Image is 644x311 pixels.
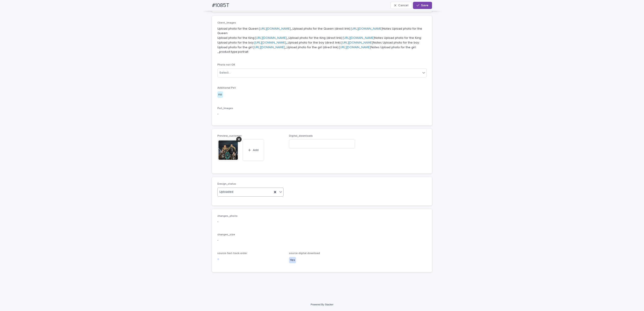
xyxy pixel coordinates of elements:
[254,41,286,44] a: [URL][DOMAIN_NAME]
[217,87,236,89] span: Additional Pet
[219,70,231,75] div: Select...
[390,2,412,9] button: Cancel
[217,91,223,98] div: no
[413,2,432,9] button: Save
[217,238,427,243] p: -
[217,26,427,55] p: Upload photo for the Queen: _Upload photo for the Queen (direct link): Notes Upload photo for the...
[421,4,428,7] span: Save
[217,22,236,24] span: Client_Images
[217,233,235,236] span: changes_size
[289,257,296,263] div: Yes
[339,46,371,49] a: [URL][DOMAIN_NAME]
[259,27,291,30] a: [URL][DOMAIN_NAME]
[217,107,233,110] span: Pet_Images
[217,64,235,66] span: Photo not OK
[212,2,229,9] h2: #1085T
[289,135,313,137] span: Digital_downloads
[253,149,258,152] span: Add
[398,4,408,7] span: Cancel
[253,46,285,49] a: [URL][DOMAIN_NAME]
[217,112,427,116] p: -
[217,183,236,185] span: Design_status
[243,139,264,161] button: Add
[255,36,287,39] a: [URL][DOMAIN_NAME]
[311,303,333,306] a: Powered By Stacker
[351,27,382,30] a: [URL][DOMAIN_NAME]
[219,190,233,194] span: Uploaded
[289,252,320,255] span: source-digital-download
[343,36,374,39] a: [URL][DOMAIN_NAME]
[217,135,242,137] span: Preview_customer
[341,41,373,44] a: [URL][DOMAIN_NAME]
[217,252,247,255] span: source-fast-track-order
[217,215,238,217] span: changes_photo
[217,219,427,224] p: -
